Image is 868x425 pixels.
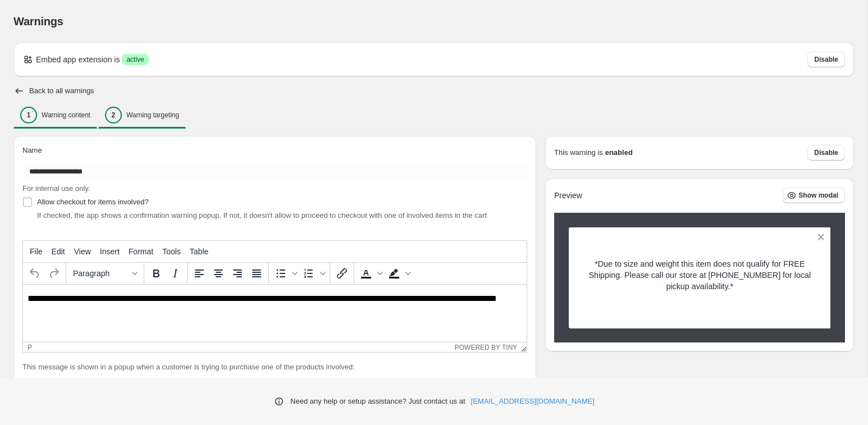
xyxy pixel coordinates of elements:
[814,148,838,157] span: Disable
[98,103,186,127] button: 2Warning targeting
[22,184,90,193] span: For internal use only.
[471,396,595,407] a: [EMAIL_ADDRESS][DOMAIN_NAME]
[209,264,228,283] button: Align center
[798,191,838,200] span: Show modal
[166,264,185,283] button: Italic
[22,362,527,373] p: This message is shown in a popup when a customer is trying to purchase one of the products involved:
[28,344,32,351] div: p
[783,188,845,203] button: Show modal
[126,111,179,120] p: Warning targeting
[807,145,845,161] button: Disable
[68,264,141,283] button: Formats
[100,247,120,256] span: Insert
[807,52,845,67] button: Disable
[25,264,44,283] button: Undo
[814,55,838,64] span: Disable
[13,15,63,28] span: Warnings
[74,247,91,256] span: View
[517,342,527,352] div: Resize
[129,247,153,256] span: Format
[299,264,327,283] div: Numbered list
[22,146,42,154] span: Name
[190,264,209,283] button: Align left
[42,111,90,120] p: Warning content
[228,264,247,283] button: Align right
[247,264,266,283] button: Justify
[36,54,120,65] p: Embed app extension is
[385,264,413,283] div: Background color
[554,191,582,200] h2: Preview
[126,55,144,64] span: active
[44,264,63,283] button: Redo
[105,107,122,124] div: 2
[162,247,181,256] span: Tools
[455,344,518,351] a: Powered by Tiny
[23,285,527,342] iframe: Rich Text Area
[73,269,128,278] span: Paragraph
[271,264,299,283] div: Bullet list
[147,264,166,283] button: Bold
[332,264,351,283] button: Insert/edit link
[20,107,37,124] div: 1
[29,86,94,95] h2: Back to all warnings
[30,247,43,256] span: File
[588,258,811,292] p: *Due to size and weight this item does not qualify for FREE Shipping. Please call our store at [P...
[52,247,65,256] span: Edit
[37,198,149,206] span: Allow checkout for items involved?
[605,147,633,158] strong: enabled
[37,211,487,220] span: If checked, the app shows a confirmation warning popup. If not, it doesn't allow to proceed to ch...
[357,264,385,283] div: Text color
[554,147,603,158] p: This warning is
[13,103,97,127] button: 1Warning content
[190,247,208,256] span: Table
